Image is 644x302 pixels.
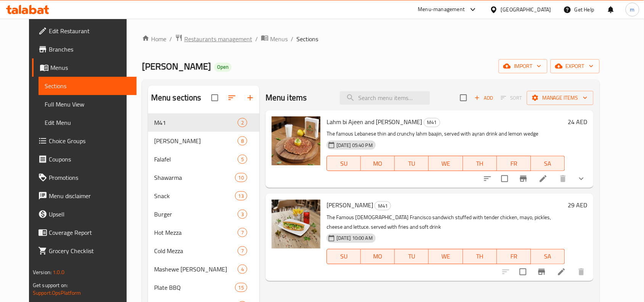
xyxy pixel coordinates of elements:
[514,170,533,188] button: Branch-specific-item
[534,158,562,169] span: SA
[238,119,247,126] span: 2
[398,158,426,169] span: TU
[238,266,247,273] span: 4
[49,210,130,219] span: Upsell
[238,229,247,236] span: 7
[500,158,528,169] span: FR
[148,223,259,242] div: Hot Mezza7
[527,91,594,105] button: Manage items
[39,113,137,132] a: Edit Menu
[33,280,68,290] span: Get support on:
[151,92,201,103] h2: Menu sections
[148,168,259,187] div: Shawarma10
[272,200,320,249] img: Francisco Ibn Beirut
[424,118,440,127] div: M41
[148,205,259,223] div: Burger3
[238,246,247,255] div: items
[327,249,361,264] button: SU
[148,260,259,278] div: Mashewe [PERSON_NAME]4
[364,158,392,169] span: MO
[531,249,565,264] button: SA
[53,267,64,277] span: 1.0.0
[630,5,635,14] span: m
[148,113,259,132] div: M412
[235,191,247,200] div: items
[270,34,288,44] span: Menus
[515,264,531,280] span: Select to update
[235,174,247,181] span: 10
[33,267,52,277] span: Version:
[49,155,130,164] span: Coupons
[148,242,259,260] div: Cold Mezza7
[148,187,259,205] div: Snack13
[568,116,588,127] h6: 24 AED
[169,34,172,44] li: /
[32,187,137,205] a: Menu disclaimer
[32,40,137,58] a: Branches
[32,223,137,242] a: Coverage Report
[395,249,429,264] button: TU
[154,246,238,255] span: Cold Mezza
[395,156,429,171] button: TU
[49,191,130,200] span: Menu disclaimer
[49,228,130,237] span: Coverage Report
[45,81,130,90] span: Sections
[557,267,566,276] a: Edit menu item
[534,251,562,262] span: SA
[49,26,130,36] span: Edit Restaurant
[154,228,238,237] span: Hot Mezza
[261,34,288,44] a: Menus
[175,34,252,44] a: Restaurants management
[572,263,591,281] button: delete
[32,58,137,77] a: Menus
[154,265,238,274] span: Mashewe [PERSON_NAME]
[497,171,513,187] span: Select to update
[539,174,548,183] a: Edit menu item
[266,92,307,103] h2: Menu items
[142,34,600,44] nav: breadcrumb
[32,132,137,150] a: Choice Groups
[505,61,541,71] span: import
[364,251,392,262] span: MO
[375,201,391,210] div: M41
[296,34,318,44] span: Sections
[398,251,426,262] span: TU
[551,59,600,73] button: export
[577,174,586,183] svg: Show Choices
[154,191,235,200] span: Snack
[154,265,238,274] div: Mashewe Al Fahem
[554,170,572,188] button: delete
[32,150,137,168] a: Coupons
[238,137,247,145] span: 8
[214,64,232,70] span: Open
[238,211,247,218] span: 3
[154,136,238,145] div: Foron Manakish
[148,150,259,168] div: Falafel5
[429,249,463,264] button: WE
[238,247,247,255] span: 7
[154,283,235,292] div: Plate BBQ
[207,90,223,106] span: Select all sections
[184,34,252,44] span: Restaurants management
[463,156,497,171] button: TH
[418,5,465,14] div: Menu-management
[154,155,238,164] span: Falafel
[238,136,247,145] div: items
[154,136,238,145] span: [PERSON_NAME]
[330,251,358,262] span: SU
[533,93,588,103] span: Manage items
[49,246,130,255] span: Grocery Checklist
[499,59,547,73] button: import
[466,158,494,169] span: TH
[361,249,395,264] button: MO
[496,92,527,104] span: Select section first
[32,242,137,260] a: Grocery Checklist
[432,251,460,262] span: WE
[375,202,391,210] span: M41
[154,173,235,182] span: Shawarma
[214,63,232,72] div: Open
[327,213,565,232] p: The Famous [DEMOGRAPHIC_DATA] Francisco sandwich stuffed with tender chicken, mayo, pickles, chee...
